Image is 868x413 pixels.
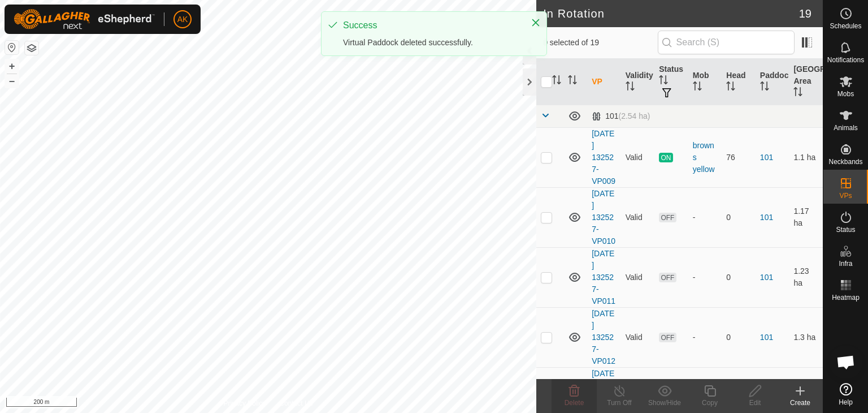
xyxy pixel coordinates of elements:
th: Mob [688,59,722,105]
a: Privacy Policy [224,398,266,408]
p-sorticon: Activate to sort [726,83,735,92]
span: Schedules [830,23,861,29]
p-sorticon: Activate to sort [626,83,635,92]
span: Mobs [837,91,854,97]
td: Valid [621,307,655,367]
div: Virtual Paddock deleted successfully. [343,37,519,49]
a: 101 [760,213,773,222]
a: [DATE] 132527-VP009 [592,129,615,186]
a: 101 [760,333,773,342]
div: browns yellow [693,140,718,175]
p-sorticon: Activate to sort [760,83,769,92]
input: Search (S) [658,31,795,54]
span: Status [836,226,855,233]
div: - [693,272,718,283]
span: 19 [799,5,811,22]
p-sorticon: Activate to sort [793,89,802,98]
th: [GEOGRAPHIC_DATA] Area [789,59,823,105]
a: [DATE] 132527-VP010 [592,189,615,246]
th: Head [722,59,756,105]
div: Copy [687,398,732,408]
p-sorticon: Activate to sort [693,83,702,92]
span: Animals [834,124,858,131]
span: OFF [659,273,676,282]
button: + [5,59,19,73]
td: 1.17 ha [789,187,823,247]
span: Neckbands [828,158,862,165]
span: AK [177,14,188,25]
td: Valid [621,187,655,247]
td: 76 [722,127,756,187]
td: 1.23 ha [789,247,823,307]
span: OFF [659,213,676,222]
span: Infra [839,260,852,267]
div: Edit [732,398,778,408]
div: - [693,212,718,223]
td: 0 [722,247,756,307]
div: Open chat [829,345,863,379]
button: Close [528,15,544,31]
span: VPs [839,192,852,199]
th: VP [587,59,621,105]
span: Heatmap [832,294,860,301]
p-sorticon: Activate to sort [568,77,577,86]
span: ON [659,153,672,162]
a: Contact Us [279,398,313,408]
span: OFF [659,333,676,342]
td: Valid [621,127,655,187]
span: (2.54 ha) [618,111,650,121]
td: 0 [722,307,756,367]
td: 1.1 ha [789,127,823,187]
div: Create [778,398,823,408]
a: 101 [760,153,773,162]
th: Paddock [756,59,789,105]
td: 0 [722,187,756,247]
span: Help [839,399,853,406]
th: Validity [621,59,655,105]
a: [DATE] 132527-VP012 [592,309,615,365]
p-sorticon: Activate to sort [552,77,561,86]
img: Gallagher Logo [14,9,155,29]
span: Delete [565,399,584,407]
a: Help [823,378,868,410]
div: 101 [592,111,650,121]
button: – [5,74,19,88]
span: 0 selected of 19 [543,37,657,49]
button: Reset Map [5,41,19,54]
a: [DATE] 132527-VP011 [592,249,615,306]
h2: In Rotation [543,7,799,20]
div: Success [343,19,519,32]
a: 101 [760,273,773,282]
div: Show/Hide [642,398,687,408]
button: Map Layers [25,41,38,55]
div: Turn Off [597,398,642,408]
p-sorticon: Activate to sort [659,77,668,86]
div: - [693,332,718,343]
td: Valid [621,247,655,307]
th: Status [654,59,688,105]
td: 1.3 ha [789,307,823,367]
span: Notifications [827,57,864,63]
